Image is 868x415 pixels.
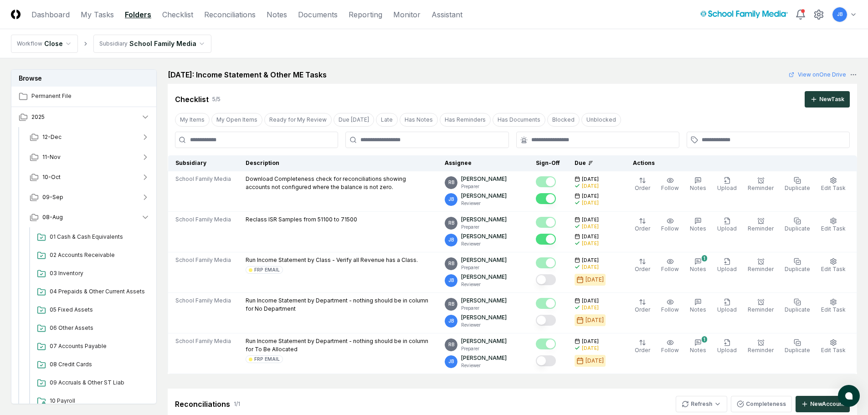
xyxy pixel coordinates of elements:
[582,338,599,345] span: [DATE]
[661,306,679,313] span: Follow
[690,347,706,354] span: Notes
[688,297,708,316] button: Notes
[33,338,150,355] a: 07 Accounts Payable
[212,95,221,103] div: 5 / 5
[334,113,374,127] button: Due Today
[175,256,231,264] span: School Family Media
[582,223,599,230] div: [DATE]
[746,297,776,316] button: Reminder
[581,113,621,127] button: Unblocked
[461,337,507,345] p: [PERSON_NAME]
[50,287,146,296] span: 04 Prepaids & Other Current Assets
[448,318,454,324] span: JB
[168,155,239,171] th: Subsidiary
[746,337,776,356] button: Reminder
[547,113,580,127] button: Blocked
[50,360,146,369] span: 08 Credit Cards
[175,399,230,410] div: Reconciliations
[702,336,707,343] div: 1
[746,175,776,194] button: Reminder
[33,393,150,410] a: 10 Payroll
[821,306,846,313] span: Edit Task
[536,257,556,268] button: Mark complete
[785,184,810,191] span: Duplicate
[819,337,847,356] button: Edit Task
[796,396,850,412] button: NewAccount
[633,256,652,275] button: Order
[175,94,209,105] div: Checklist
[448,179,454,186] span: RB
[461,200,507,207] p: Reviewer
[448,236,454,243] span: JB
[246,215,357,224] p: Reclass ISR Samples from 51100 to 71500
[22,187,157,207] button: 09-Sep
[731,396,792,412] button: Completeness
[50,306,146,314] span: 05 Fixed Assets
[42,133,62,141] span: 12-Dec
[717,347,737,354] span: Upload
[267,9,287,20] a: Notes
[461,192,507,200] p: [PERSON_NAME]
[783,256,812,275] button: Duplicate
[211,113,262,127] button: My Open Items
[748,347,774,354] span: Reminder
[575,159,611,167] div: Due
[715,256,739,275] button: Upload
[700,10,788,18] img: School Family Media logo
[17,40,42,48] div: Workflow
[461,305,507,312] p: Preparer
[659,256,681,275] button: Follow
[717,225,737,232] span: Upload
[254,356,280,363] div: FRP EMAIL
[536,315,556,326] button: Mark complete
[461,313,507,322] p: [PERSON_NAME]
[715,337,739,356] button: Upload
[461,183,507,190] p: Preparer
[33,357,150,373] a: 08 Credit Cards
[50,269,146,277] span: 03 Inventory
[832,6,848,23] button: JB
[437,155,529,171] th: Assignee
[821,184,846,191] span: Edit Task
[783,337,812,356] button: Duplicate
[42,213,63,221] span: 08-Aug
[461,362,507,369] p: Reviewer
[635,306,650,313] span: Order
[633,175,652,194] button: Order
[821,225,846,232] span: Edit Task
[50,397,146,405] span: 10 Payroll
[783,215,812,235] button: Duplicate
[448,220,454,226] span: RB
[162,9,193,20] a: Checklist
[33,284,150,300] a: 04 Prepaids & Other Current Assets
[204,9,256,20] a: Reconciliations
[582,233,599,240] span: [DATE]
[31,92,150,100] span: Permanent File
[536,355,556,366] button: Mark complete
[746,215,776,235] button: Reminder
[748,225,774,232] span: Reminder
[175,113,210,127] button: My Items
[22,207,157,227] button: 08-Aug
[536,298,556,309] button: Mark complete
[717,306,737,313] span: Upload
[536,176,556,187] button: Mark complete
[175,297,231,305] span: School Family Media
[536,217,556,228] button: Mark complete
[22,147,157,167] button: 11-Nov
[688,215,708,235] button: Notes
[748,306,774,313] span: Reminder
[633,297,652,316] button: Order
[33,266,150,282] a: 03 Inventory
[536,193,556,204] button: Mark complete
[22,127,157,147] button: 12-Dec
[33,320,150,337] a: 06 Other Assets
[33,247,150,264] a: 02 Accounts Receivable
[11,87,157,107] a: Permanent File
[175,215,231,224] span: School Family Media
[461,224,507,231] p: Preparer
[461,232,507,241] p: [PERSON_NAME]
[461,297,507,305] p: [PERSON_NAME]
[746,256,776,275] button: Reminder
[659,337,681,356] button: Follow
